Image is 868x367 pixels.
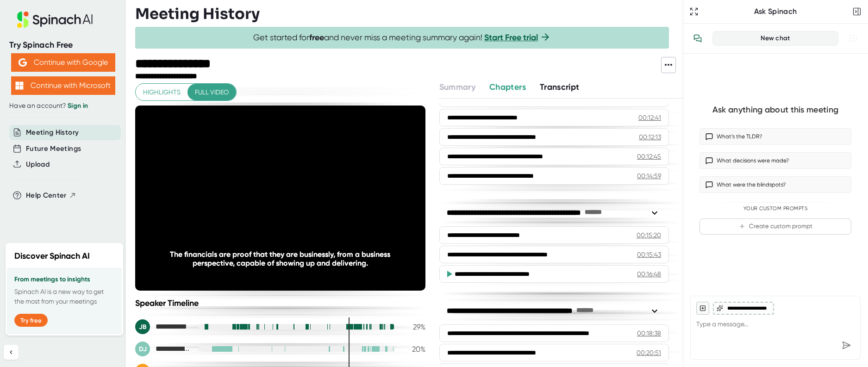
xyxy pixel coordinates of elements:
button: Close conversation sidebar [850,5,863,18]
button: Continue with Google [11,53,115,72]
div: 00:18:38 [637,329,661,338]
div: New chat [718,34,832,43]
h3: Meeting History [135,5,260,23]
div: 00:15:20 [637,230,661,240]
button: Future Meetings [26,143,81,154]
button: Meeting History [26,127,79,138]
div: 00:15:43 [637,250,661,259]
div: Have an account? [9,102,117,110]
div: 00:12:13 [639,132,661,142]
button: Summary [439,81,475,93]
button: What decisions were made? [699,152,851,169]
button: Try free [14,314,48,327]
span: Highlights [143,87,181,98]
div: 20 % [402,345,425,354]
div: 29 % [402,323,425,331]
b: free [309,32,324,43]
h2: Discover Spinach AI [14,250,90,262]
span: Get started for and never miss a meeting summary again! [253,32,551,43]
button: Expand to Ask Spinach page [687,5,700,18]
button: What were the blindspots? [699,176,851,193]
h3: From meetings to insights [14,276,114,283]
p: Spinach AI is a new way to get the most from your meetings [14,287,114,306]
button: Upload [26,159,50,170]
div: DJ [135,342,150,356]
div: Deanna Johnston [135,342,191,356]
div: 00:12:45 [637,152,661,161]
a: Sign in [68,102,88,110]
div: Jamin Boggs [135,319,191,334]
button: Collapse sidebar [4,345,19,360]
div: Try Spinach Free [9,40,117,50]
div: The financials are proof that they are businessly, from a business perspective, capable of showin... [164,250,396,267]
button: View conversation history [688,29,707,48]
div: Send message [838,337,855,354]
span: Chapters [489,82,526,92]
span: Summary [439,82,475,92]
button: Highlights [136,84,188,101]
span: Help Center [26,190,67,201]
div: Your Custom Prompts [699,205,851,212]
div: Ask Spinach [700,7,850,16]
button: Chapters [489,81,526,93]
div: Ask anything about this meeting [712,105,838,115]
span: Transcript [540,82,580,92]
div: 00:20:51 [637,348,661,357]
button: Help Center [26,190,76,201]
button: Create custom prompt [699,218,851,235]
div: 00:14:59 [637,171,661,180]
button: Full video [187,84,236,101]
div: 00:12:41 [638,113,661,122]
button: What’s the TLDR? [699,128,851,145]
img: Aehbyd4JwY73AAAAAElFTkSuQmCC [19,58,27,67]
span: Full video [195,87,229,98]
a: Start Free trial [484,32,538,43]
div: Speaker Timeline [135,298,425,308]
div: 00:16:48 [637,269,661,279]
button: Transcript [540,81,580,93]
button: Continue with Microsoft [11,76,115,95]
div: JB [135,319,150,334]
